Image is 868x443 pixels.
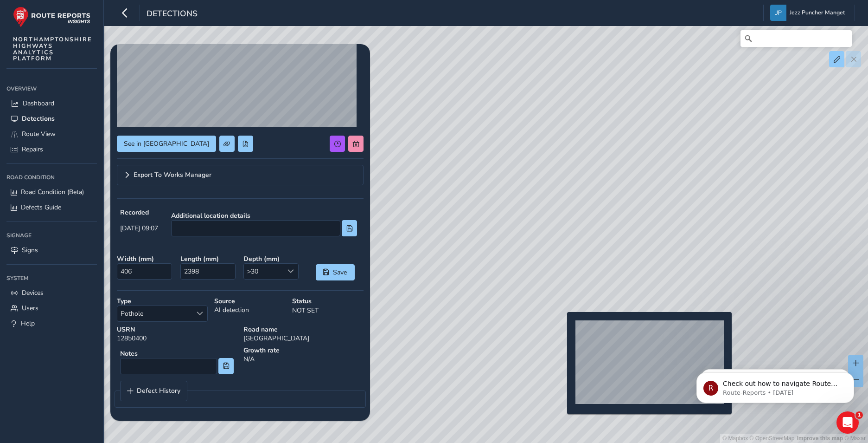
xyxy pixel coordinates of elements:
span: Repairs [22,145,43,154]
button: Save [316,264,355,280]
span: 1 [855,411,863,419]
span: [DATE] 09:07 [120,224,158,233]
iframe: Intercom notifications message [683,353,868,418]
span: Defect History [137,388,180,394]
img: diamond-layout [770,5,786,21]
span: NORTHAMPTONSHIRE HIGHWAYS ANALYTICS PLATFORM [13,36,92,62]
strong: Length ( mm ) [180,254,237,263]
span: >30 [244,264,283,279]
a: Dashboard [6,96,97,111]
div: Road Condition [6,170,97,184]
a: Users [6,300,97,316]
strong: Width ( mm ) [117,254,174,263]
a: Defects Guide [6,200,97,215]
strong: Status [292,297,364,306]
span: See in [GEOGRAPHIC_DATA] [124,139,209,148]
input: Search [740,30,852,47]
span: Dashboard [23,99,54,108]
span: Help [21,319,35,328]
a: Repairs [6,142,97,157]
span: Route View [22,130,56,138]
span: Road Condition (Beta) [21,188,84,196]
strong: Growth rate [243,346,364,355]
strong: Additional location details [171,211,357,220]
a: Road Condition (Beta) [6,184,97,200]
strong: USRN [117,325,237,334]
strong: Depth ( mm ) [243,254,300,263]
a: Help [6,316,97,331]
span: Export To Works Manager [134,172,211,178]
p: NOT SET [292,306,364,315]
a: Detections [6,111,97,126]
a: Route View [6,126,97,142]
span: Save [332,268,348,277]
span: Jezz Puncher Manget [790,5,845,21]
div: Overview [6,82,97,96]
div: N/A [240,343,367,381]
div: 12850400 [114,322,240,346]
a: Expand [117,165,364,185]
span: Devices [22,288,44,297]
a: Devices [6,285,97,300]
a: Defect History [121,381,187,401]
span: Defects Guide [21,203,61,212]
span: Pothole [117,306,192,321]
strong: Notes [120,349,234,358]
strong: Road name [243,325,364,334]
a: Signs [6,242,97,258]
img: rr logo [13,7,90,27]
span: Signs [22,246,38,254]
span: Users [22,304,38,313]
div: Select a type [192,306,207,321]
span: Detections [147,8,198,21]
strong: Recorded [120,208,158,217]
button: Jezz Puncher Manget [770,5,848,21]
strong: Source [214,297,286,306]
strong: Type [117,297,208,306]
div: [GEOGRAPHIC_DATA] [240,322,367,346]
div: Signage [6,228,97,242]
iframe: Intercom live chat [836,411,859,434]
div: AI detection [211,293,289,325]
span: Detections [22,114,55,123]
div: System [6,271,97,285]
button: See in Route View [117,136,216,152]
